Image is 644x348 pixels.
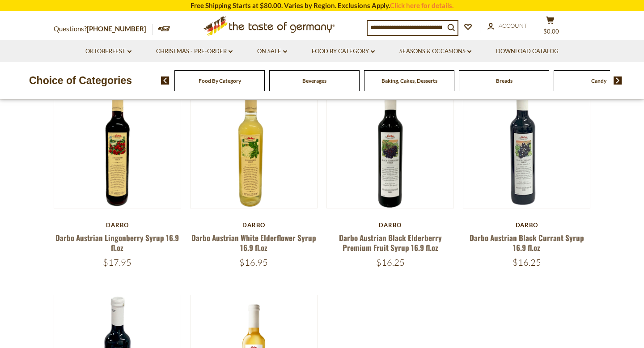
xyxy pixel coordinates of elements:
[470,232,584,253] a: Darbo Austrian Black Currant Syrup 16.9 fl.oz
[327,81,453,208] img: Darbo
[399,47,471,56] a: Seasons & Occasions
[591,77,606,84] a: Candy
[54,23,153,35] p: Questions?
[339,232,442,253] a: Darbo Austrian Black Elderberry Premium Fruit Syrup 16.9 fl.oz
[302,77,326,84] a: Beverages
[55,232,179,253] a: Darbo Austrian Lingonberry Syrup 16.9 fl.oz
[496,77,513,84] a: Breads
[390,1,453,9] a: Click here for details.
[85,47,131,56] a: Oktoberfest
[513,257,541,268] span: $16.25
[496,47,559,56] a: Download Catalog
[191,81,317,208] img: Darbo
[239,257,268,268] span: $16.95
[54,221,181,229] div: Darbo
[54,81,181,208] img: Darbo
[326,221,454,229] div: Darbo
[190,221,318,229] div: Darbo
[463,221,590,229] div: Darbo
[156,47,233,56] a: Christmas - PRE-ORDER
[376,257,405,268] span: $16.25
[103,257,131,268] span: $17.95
[199,77,241,84] a: Food By Category
[191,232,316,253] a: Darbo Austrian White Elderflower Syrup 16.9 fl.oz
[543,28,559,35] span: $0.00
[487,21,527,31] a: Account
[87,25,146,33] a: [PHONE_NUMBER]
[537,16,563,38] button: $0.00
[257,47,287,56] a: On Sale
[312,47,375,56] a: Food By Category
[614,76,622,85] img: next arrow
[463,81,590,208] img: Darbo
[381,77,437,84] a: Baking, Cakes, Desserts
[161,76,169,85] img: previous arrow
[499,22,527,29] span: Account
